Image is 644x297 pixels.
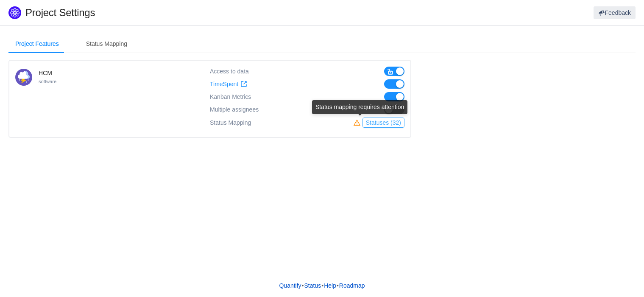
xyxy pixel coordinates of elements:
[210,81,247,88] a: TimeSpent
[302,282,304,289] span: •
[594,6,636,19] button: Feedback
[8,34,66,53] div: Project Features
[210,67,249,76] div: Access to data
[362,118,404,128] button: Statuses (32)
[354,119,362,126] i: icon: warning
[321,282,323,289] span: •
[15,69,32,86] img: 10423
[339,279,365,292] a: Roadmap
[210,81,238,88] span: TimeSpent
[337,282,339,289] span: •
[210,118,251,128] div: Status Mapping
[8,6,21,19] img: Quantify
[304,279,322,292] a: Status
[210,93,251,100] span: Kanban Metrics
[312,100,407,114] div: Status mapping requires attention
[39,79,56,84] small: software
[25,6,386,19] h1: Project Settings
[79,34,134,53] div: Status Mapping
[323,279,337,292] a: Help
[39,69,56,77] h4: HCM
[279,279,301,292] a: Quantify
[210,106,259,113] span: Multiple assignees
